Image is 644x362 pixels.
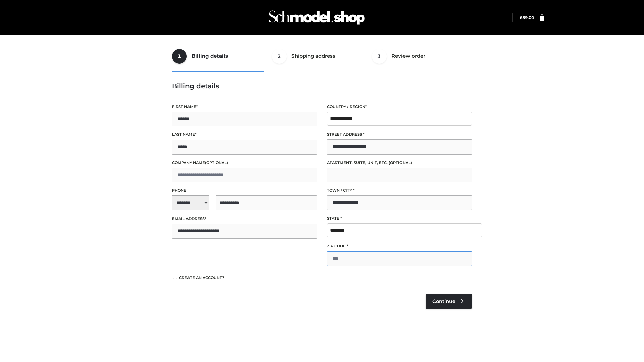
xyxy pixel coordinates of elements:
span: (optional) [205,160,228,165]
label: Last name [172,131,317,138]
input: Create an account? [172,275,178,279]
h3: Billing details [172,82,472,90]
span: £ [520,15,522,20]
a: £89.00 [520,15,534,20]
label: Town / City [327,187,472,194]
label: Email address [172,216,317,222]
span: (optional) [389,160,412,165]
img: Schmodel Admin 964 [266,4,367,31]
label: State [327,215,472,222]
span: Continue [432,298,455,304]
label: First name [172,104,317,110]
label: Apartment, suite, unit, etc. [327,160,472,166]
label: Company name [172,160,317,166]
label: Country / Region [327,104,472,110]
bdi: 89.00 [520,15,534,20]
label: Street address [327,131,472,138]
a: Continue [426,294,472,309]
label: ZIP Code [327,243,472,249]
span: Create an account? [179,275,224,280]
label: Phone [172,187,317,194]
